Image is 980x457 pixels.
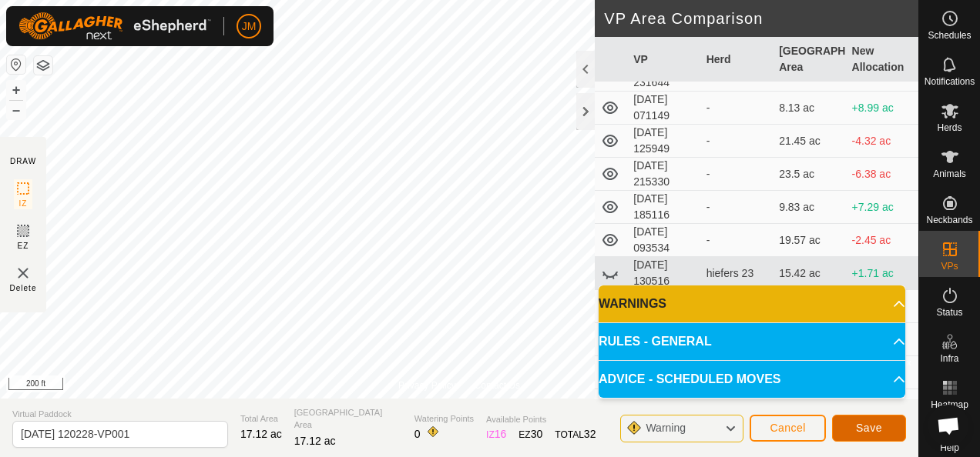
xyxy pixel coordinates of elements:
th: New Allocation [846,37,918,82]
td: +8.99 ac [846,92,918,125]
div: TOTAL [555,426,596,442]
span: Infra [940,354,958,363]
span: Virtual Paddock [12,408,228,421]
a: Contact Us [475,379,520,392]
a: Open chat [928,405,969,446]
span: Total Area [240,412,282,425]
p-accordion-header: RULES - GENERAL [599,323,905,360]
td: [DATE] 215330 [627,158,700,191]
td: [DATE] 130516 [627,257,700,290]
span: IZ [19,198,28,209]
span: 30 [531,428,543,440]
td: -4.32 ac [846,125,918,158]
span: Cancel [770,422,806,434]
td: -6.38 ac [846,158,918,191]
th: [GEOGRAPHIC_DATA] Area [773,37,845,82]
span: Notifications [925,77,975,86]
span: WARNINGS [599,295,666,313]
span: Available Points [486,413,596,426]
span: EZ [18,240,29,252]
h2: VP Area Comparison [604,9,918,28]
span: Heatmap [931,400,968,409]
td: 23.5 ac [773,158,845,191]
p-accordion-header: ADVICE - SCHEDULED MOVES [599,361,905,398]
div: EZ [519,426,542,442]
button: Save [832,415,906,442]
div: - [706,199,767,215]
span: Watering Points [414,412,474,425]
span: Delete [10,282,37,294]
td: [DATE] 185116 [627,191,700,224]
a: Privacy Policy [398,379,456,392]
p-accordion-header: WARNINGS [599,285,905,322]
div: - [706,232,767,249]
button: Reset Map [7,55,25,74]
td: [DATE] 071149 [627,92,700,125]
span: Help [940,443,959,452]
span: Save [856,422,882,434]
span: ADVICE - SCHEDULED MOVES [599,370,780,389]
td: 21.45 ac [773,125,845,158]
td: [DATE] 093534 [627,224,700,257]
img: VP [14,264,32,282]
td: +1.71 ac [846,257,918,290]
span: Animals [933,169,966,178]
div: DRAW [10,155,36,167]
span: 17.12 ac [294,435,336,447]
span: RULES - GENERAL [599,332,712,351]
button: Cancel [750,415,826,442]
img: Gallagher Logo [18,12,211,40]
th: Herd [700,37,773,82]
td: 9.83 ac [773,191,845,224]
span: Status [936,308,962,317]
div: hiefers 23 [706,265,767,282]
span: [GEOGRAPHIC_DATA] Area [294,406,402,432]
div: IZ [486,426,506,442]
span: VPs [941,262,958,271]
td: -2.45 ac [846,224,918,257]
td: 15.42 ac [773,257,845,290]
button: Map Layers [34,56,52,75]
span: JM [242,18,257,35]
div: - [706,133,767,149]
th: VP [627,37,700,82]
button: – [7,101,25,119]
td: [DATE] 125949 [627,125,700,158]
span: 32 [584,428,596,440]
span: Warning [646,422,686,434]
span: Neckbands [926,215,972,225]
span: 17.12 ac [240,428,282,440]
div: - [706,100,767,116]
td: 19.57 ac [773,224,845,257]
td: 8.13 ac [773,92,845,125]
div: - [706,166,767,182]
span: Herds [937,123,962,132]
td: +7.29 ac [846,191,918,224]
span: Schedules [928,31,971,40]
button: + [7,81,25,99]
span: 0 [414,428,421,440]
span: 16 [495,428,507,440]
